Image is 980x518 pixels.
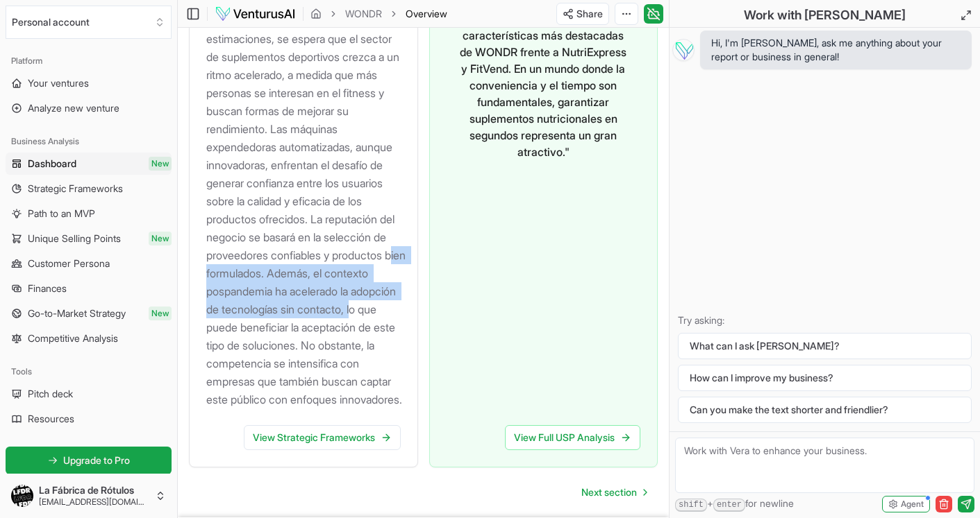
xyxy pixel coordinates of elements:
div: Platform [6,50,172,72]
button: Agent [882,496,930,512]
a: Strategic Frameworks [6,178,172,200]
a: Path to an MVP [6,202,172,225]
nav: breadcrumb [310,7,447,21]
span: Path to an MVP [28,207,95,221]
span: Finances [28,282,67,295]
h2: Work with [PERSON_NAME] [744,6,906,25]
img: Vera [672,39,695,61]
a: Resources [6,408,172,430]
span: Overview [406,7,447,21]
span: Unique Selling Points [28,232,121,245]
div: Business Analysis [6,130,172,153]
a: WONDR [345,7,382,21]
a: View Full USP Analysis [505,425,640,450]
span: Share [576,7,603,21]
a: Competitive Analysis [6,327,172,349]
span: [EMAIL_ADDRESS][DOMAIN_NAME] [39,497,149,508]
p: Try asking: [678,313,972,327]
span: Strategic Frameworks [28,182,123,196]
a: Finances [6,277,172,300]
button: How can I improve my business? [678,365,972,391]
a: Unique Selling PointsNew [6,227,172,250]
span: Dashboard [28,157,76,171]
span: Resources [28,412,74,426]
a: Upgrade to Pro [6,447,172,474]
span: New [149,307,172,320]
button: Can you make the text shorter and friendlier? [678,397,972,423]
a: DashboardNew [6,153,172,175]
nav: pagination [570,478,658,506]
span: + for newline [675,497,794,512]
a: View Strategic Frameworks [244,425,401,450]
span: Next section [581,485,637,499]
img: ACg8ocLpVGY_CZecl7sgZw2S3-Fi2qbUh63FiK9OQSFsWm-2MrE2FtLQ=s96-c [11,485,33,507]
span: La Fábrica de Rótulos [39,484,149,497]
button: Select an organization [6,6,172,39]
div: Tools [6,361,172,383]
a: Customer Persona [6,252,172,275]
span: Upgrade to Pro [63,454,130,467]
span: Agent [901,499,924,510]
span: Competitive Analysis [28,331,118,345]
kbd: shift [675,499,707,512]
img: logo [215,6,296,22]
a: Analyze new venture [6,97,172,119]
span: Go-to-Market Strategy [28,307,126,320]
button: What can I ask [PERSON_NAME]? [678,333,972,359]
a: Pitch deck [6,383,172,405]
a: Go-to-Market StrategyNew [6,302,172,325]
a: Your ventures [6,72,172,94]
kbd: enter [713,499,745,512]
span: Analyze new venture [28,101,119,115]
button: La Fábrica de Rótulos[EMAIL_ADDRESS][DOMAIN_NAME] [6,479,172,512]
span: Customer Persona [28,257,110,270]
a: Go to next page [570,478,658,506]
span: Your ventures [28,76,89,90]
span: Hi, I'm [PERSON_NAME], ask me anything about your report or business in general! [711,36,961,64]
span: New [149,157,172,171]
button: Share [556,3,609,25]
span: Pitch deck [28,387,73,401]
span: New [149,232,172,245]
